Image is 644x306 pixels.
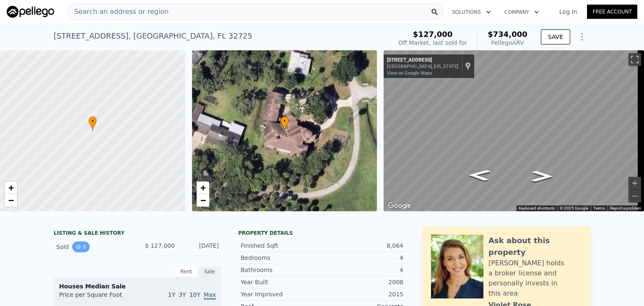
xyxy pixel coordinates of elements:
button: Show Options [574,29,590,45]
div: Sold [56,241,131,252]
div: Map [384,50,644,211]
span: + [8,182,14,193]
path: Go East, Sunset Rd [522,168,562,184]
span: 10Y [190,291,200,298]
a: Log In [549,8,587,16]
div: Bathrooms [241,266,322,274]
a: Free Account [587,5,637,19]
div: Houses Median Sale [59,282,216,290]
span: 1Y [168,291,175,298]
span: − [8,195,14,205]
div: 2008 [322,278,403,286]
div: • [88,116,97,131]
div: Sale [198,266,221,277]
span: • [280,117,289,125]
button: SAVE [541,29,570,44]
span: Max [204,291,216,300]
span: $127,000 [413,30,453,39]
span: © 2025 Google [560,206,588,210]
div: Pellego ARV [488,39,527,47]
div: Rent [174,266,198,277]
button: Company [498,5,546,20]
div: [GEOGRAPHIC_DATA], [US_STATE] [387,64,458,69]
div: [DATE] [182,241,219,252]
div: Property details [238,230,406,236]
div: Bedrooms [241,254,322,262]
button: Solutions [445,5,498,20]
button: Toggle fullscreen view [628,53,641,66]
div: 2015 [322,290,403,298]
div: Finished Sqft [241,241,322,250]
span: Search an address or region [68,7,169,17]
div: Year Improved [241,290,322,298]
img: Pellego [7,6,54,18]
div: Price per Square Foot [59,290,138,304]
div: Year Built [241,278,322,286]
a: View on Google Maps [387,70,432,76]
a: Zoom out [197,194,209,207]
button: Keyboard shortcuts [519,205,555,211]
span: 3Y [179,291,186,298]
button: Zoom in [628,177,641,189]
a: Zoom in [197,182,209,194]
span: $734,000 [488,30,527,39]
div: [STREET_ADDRESS] , [GEOGRAPHIC_DATA] , FL 32725 [54,30,252,42]
a: Open this area in Google Maps (opens a new window) [386,200,413,211]
span: • [88,117,97,125]
div: • [280,116,289,131]
button: View historical data [72,241,90,252]
div: Ask about this property [488,235,582,258]
div: LISTING & SALE HISTORY [54,230,221,238]
div: 8,064 [322,241,403,250]
a: Zoom out [5,194,17,207]
a: Terms (opens in new tab) [593,206,605,210]
a: Zoom in [5,182,17,194]
span: $ 127,000 [145,242,175,249]
a: Report a problem [610,206,641,210]
button: Zoom out [628,190,641,202]
div: Off Market, last sold for [398,39,467,47]
span: − [200,195,205,205]
div: [STREET_ADDRESS] [387,57,458,64]
div: 4 [322,266,403,274]
path: Go West, Sunset Rd [459,167,500,184]
div: 4 [322,254,403,262]
div: [PERSON_NAME] holds a broker license and personally invests in this area [488,258,582,298]
img: Google [386,200,413,211]
a: Show location on map [465,62,471,71]
span: + [200,182,205,193]
div: Street View [384,50,644,211]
